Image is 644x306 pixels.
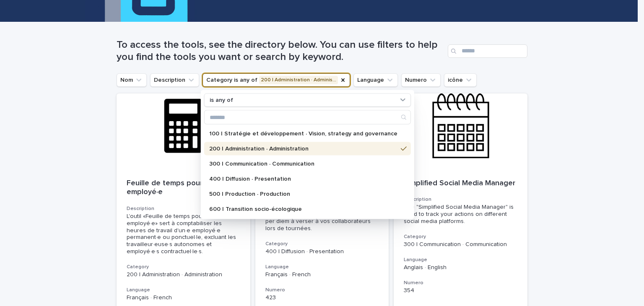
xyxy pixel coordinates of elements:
[127,264,240,270] h3: Category
[265,271,379,278] p: Français · French
[127,179,240,197] p: Feuille de temps pour un·e employé·e
[204,110,411,124] div: Search
[203,73,350,87] button: Category
[117,73,147,87] button: Nom
[265,241,379,247] h3: Category
[404,280,517,286] h3: Numero
[353,73,398,87] button: Language
[209,206,397,212] p: 600 | Transition socio-écologique
[210,96,233,104] p: is any of
[127,205,240,212] h3: Description
[205,111,410,124] input: Search
[150,73,199,87] button: Description
[401,73,441,87] button: Numero
[404,196,517,203] h3: Description
[448,44,527,58] input: Search
[127,287,240,293] h3: Language
[265,287,379,293] h3: Numero
[127,271,240,278] p: 200 | Administration · Administration
[404,264,517,271] p: Anglais · English
[209,161,397,167] p: 300 | Communication · Communication
[209,176,397,182] p: 400 | Diffusion · Presentation
[404,241,517,248] p: 300 | Communication · Communication
[209,191,397,197] p: 500 | Production · Production
[404,179,517,188] p: Simplified Social Media Manager
[404,287,517,294] p: 354
[127,213,240,255] div: L'outil «Feuille de temps pour un·e employé·e» sert à comptabiliser les heures de travail d'un·e ...
[265,294,379,301] p: 423
[117,39,444,63] h1: To access the tools, see the directory below. You can use filters to help you find the tools you ...
[404,233,517,240] h3: Category
[444,73,477,87] button: icône
[404,204,517,225] div: The "Simplified Social Media Manager" is used to track your actions on different social media pla...
[127,294,240,301] p: Français · French
[209,146,397,152] p: 200 | Administration · Administration
[265,248,379,255] p: 400 | Diffusion · Presentation
[209,131,397,137] p: 100 | Stratégie et développement · Vision, strategy and governance
[404,257,517,263] h3: Language
[265,264,379,270] h3: Language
